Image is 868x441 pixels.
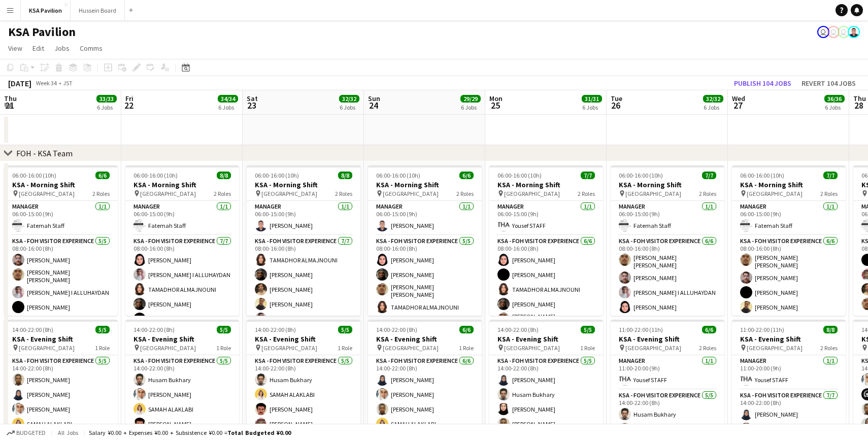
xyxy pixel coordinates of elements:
app-card-role: KSA - FOH Visitor Experience5/508:00-16:00 (8h)[PERSON_NAME][PERSON_NAME][PERSON_NAME] [PERSON_NA... [368,235,482,332]
span: 24 [366,99,380,111]
span: 1 Role [459,344,474,352]
div: 6 Jobs [218,104,238,111]
span: All jobs [56,429,80,436]
span: Total Budgeted ¥0.00 [227,429,291,436]
h3: KSA - Evening Shift [4,334,118,344]
span: 14:00-22:00 (8h) [376,326,417,333]
app-job-card: 06:00-16:00 (10h)7/7KSA - Morning Shift [GEOGRAPHIC_DATA]2 RolesManager1/106:00-15:00 (9h)Fatemah... [611,165,724,316]
app-user-avatar: Hussein Al Najjar [848,26,860,38]
span: 11:00-22:00 (11h) [619,326,663,333]
span: 06:00-16:00 (10h) [376,172,420,179]
app-job-card: 06:00-16:00 (10h)6/6KSA - Morning Shift [GEOGRAPHIC_DATA]2 RolesManager1/106:00-15:00 (9h)Fatemah... [4,165,118,316]
div: JST [63,79,73,87]
app-card-role: Manager1/106:00-15:00 (9h)Fatemah Staff [611,201,724,235]
span: 32/32 [339,95,359,103]
span: 5/5 [217,326,231,333]
app-card-role: Manager1/111:00-20:00 (9h)Yousef STAFF [611,355,724,390]
span: 06:00-16:00 (10h) [12,172,56,179]
span: 1 Role [580,344,595,352]
span: 5/5 [95,326,110,333]
span: 2 Roles [456,190,474,197]
app-card-role: Manager1/106:00-15:00 (9h)Fatemah Staff [125,201,239,235]
app-card-role: Manager1/111:00-20:00 (9h)Yousef STAFF [732,355,846,390]
span: 14:00-22:00 (8h) [133,326,175,333]
button: Revert 104 jobs [797,77,860,90]
div: 6 Jobs [340,104,359,111]
h3: KSA - Evening Shift [732,334,846,344]
span: 5/5 [581,326,595,333]
span: Edit [32,44,44,53]
app-job-card: 06:00-16:00 (10h)8/8KSA - Morning Shift [GEOGRAPHIC_DATA]2 RolesManager1/106:00-15:00 (9h)[PERSON... [247,165,360,316]
span: 33/33 [96,95,117,103]
app-card-role: KSA - FOH Visitor Experience6/608:00-16:00 (8h)[PERSON_NAME] [PERSON_NAME][PERSON_NAME][PERSON_NA... [732,235,846,347]
h3: KSA - Morning Shift [247,180,360,189]
div: 06:00-16:00 (10h)7/7KSA - Morning Shift [GEOGRAPHIC_DATA]2 RolesManager1/106:00-15:00 (9h)Yousef ... [489,165,603,316]
span: [GEOGRAPHIC_DATA] [747,190,803,197]
span: [GEOGRAPHIC_DATA] [140,190,196,197]
span: 7/7 [581,172,595,179]
h3: KSA - Evening Shift [611,334,724,344]
h3: KSA - Morning Shift [489,180,603,189]
span: 14:00-22:00 (8h) [255,326,296,333]
span: [GEOGRAPHIC_DATA] [504,190,560,197]
button: Publish 104 jobs [730,77,795,90]
app-job-card: 06:00-16:00 (10h)6/6KSA - Morning Shift [GEOGRAPHIC_DATA]2 RolesManager1/106:00-15:00 (9h)[PERSON... [368,165,482,316]
span: 29/29 [460,95,481,103]
a: Jobs [50,42,74,55]
span: 2 Roles [92,190,110,197]
div: Salary ¥0.00 + Expenses ¥0.00 + Subsistence ¥0.00 = [89,429,291,436]
span: 27 [730,99,745,111]
span: 06:00-16:00 (10h) [619,172,663,179]
div: 6 Jobs [582,104,602,111]
span: 06:00-16:00 (10h) [255,172,299,179]
span: 14:00-22:00 (8h) [497,326,539,333]
span: 36/36 [824,95,845,103]
span: 2 Roles [820,344,838,352]
button: Budgeted [5,427,47,438]
span: 2 Roles [214,190,231,197]
span: 25 [488,99,503,111]
span: 11:00-22:00 (11h) [740,326,784,333]
span: Budgeted [16,429,46,436]
app-card-role: KSA - FOH Visitor Experience7/708:00-16:00 (8h)[PERSON_NAME][PERSON_NAME] I ALLUHAYDANTAMADHOR AL... [125,235,239,358]
app-card-role: Manager1/106:00-15:00 (9h)Fatemah Staff [4,201,118,235]
span: Wed [732,94,745,103]
div: [DATE] [8,78,31,88]
app-user-avatar: Isra Alsharyofi [817,26,829,38]
span: [GEOGRAPHIC_DATA] [383,344,439,352]
app-card-role: KSA - FOH Visitor Experience5/508:00-16:00 (8h)[PERSON_NAME][PERSON_NAME] [PERSON_NAME][PERSON_NA... [4,235,118,332]
app-job-card: 06:00-16:00 (10h)8/8KSA - Morning Shift [GEOGRAPHIC_DATA]2 RolesManager1/106:00-15:00 (9h)Fatemah... [125,165,239,316]
span: 23 [245,99,258,111]
span: 6/6 [459,326,474,333]
span: Thu [853,94,866,103]
span: 1 Role [95,344,110,352]
h1: KSA Pavilion [8,24,76,40]
span: 21 [3,99,17,111]
app-card-role: Manager1/106:00-15:00 (9h)[PERSON_NAME] [368,201,482,235]
a: Edit [28,42,48,55]
span: 6/6 [459,172,474,179]
h3: KSA - Evening Shift [489,334,603,344]
span: [GEOGRAPHIC_DATA] [747,344,803,352]
span: 2 Roles [820,190,838,197]
div: 6 Jobs [704,104,723,111]
app-card-role: KSA - FOH Visitor Experience6/608:00-16:00 (8h)[PERSON_NAME] [PERSON_NAME][PERSON_NAME][PERSON_NA... [611,235,724,347]
a: View [4,42,26,55]
span: Thu [4,94,17,103]
span: [GEOGRAPHIC_DATA] [19,344,75,352]
div: FOH - KSA Team [16,148,73,158]
span: 1 Role [216,344,231,352]
h3: KSA - Evening Shift [247,334,360,344]
span: Sun [368,94,380,103]
span: [GEOGRAPHIC_DATA] [19,190,75,197]
span: 06:00-16:00 (10h) [740,172,784,179]
span: 7/7 [702,172,716,179]
app-job-card: 06:00-16:00 (10h)7/7KSA - Morning Shift [GEOGRAPHIC_DATA]2 RolesManager1/106:00-15:00 (9h)Fatemah... [732,165,846,316]
span: 8/8 [823,326,838,333]
span: [GEOGRAPHIC_DATA] [625,190,681,197]
h3: KSA - Morning Shift [732,180,846,189]
h3: KSA - Morning Shift [125,180,239,189]
span: 2 Roles [578,190,595,197]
